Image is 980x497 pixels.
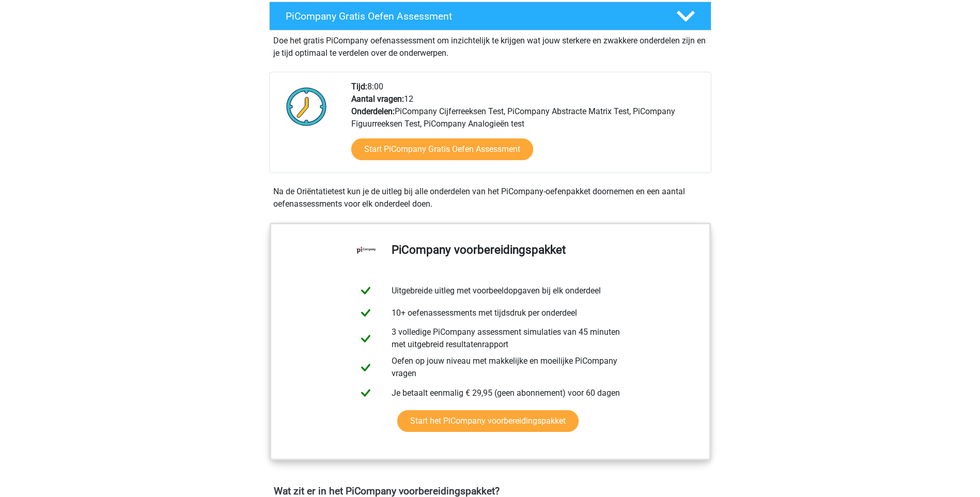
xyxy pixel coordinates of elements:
a: PiCompany Gratis Oefen Assessment [265,2,715,30]
b: Onderdelen: [351,106,395,116]
b: Aantal vragen: [351,94,404,104]
a: Start PiCompany Gratis Oefen Assessment [351,138,533,160]
div: 8:00 12 PiCompany Cijferreeksen Test, PiCompany Abstracte Matrix Test, PiCompany Figuurreeksen Te... [344,81,710,173]
h4: PiCompany Gratis Oefen Assessment [286,10,660,22]
div: Doe het gratis PiCompany oefenassessment om inzichtelijk te krijgen wat jouw sterkere en zwakkere... [269,30,711,59]
img: Klok [281,81,333,132]
a: Start het PiCompany voorbereidingspakket [397,410,579,432]
div: Na de Oriëntatietest kun je de uitleg bij alle onderdelen van het PiCompany-oefenpakket doornemen... [269,185,711,210]
h4: Wat zit er in het PiCompany voorbereidingspakket? [274,485,707,497]
b: Tijd: [351,82,367,91]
